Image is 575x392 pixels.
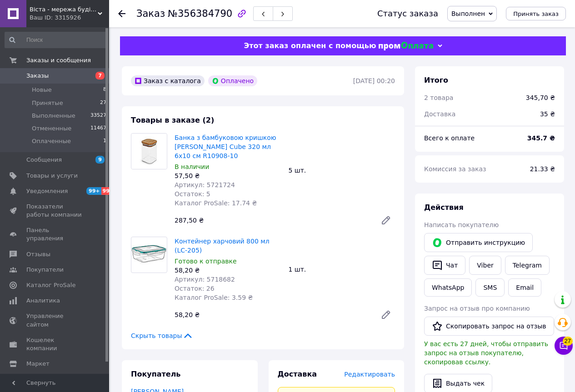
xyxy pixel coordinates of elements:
span: Скрыть товары [131,331,193,340]
span: В наличии [175,163,209,170]
div: Оплачено [208,75,257,86]
time: [DATE] 00:20 [353,77,395,84]
span: Оплаченные [32,137,71,145]
a: Редактировать [377,306,395,324]
span: 27 [563,337,573,346]
span: Заказы и сообщения [26,56,91,65]
span: Управление сайтом [26,312,84,328]
button: Чат [424,256,465,275]
span: 11467 [90,124,106,133]
span: 27 [100,99,106,107]
button: Отправить инструкцию [424,233,533,252]
span: Віста - мережа будівельно-господарчих маркетів [30,5,98,14]
img: evopay logo [379,42,433,50]
span: Выполненные [32,112,75,120]
span: Заказ [136,8,165,19]
span: Написать покупателю [424,221,499,228]
a: Редактировать [377,211,395,229]
div: Заказ с каталога [131,75,205,86]
img: Контейнер харчовий 800 мл (LC-205) [131,245,167,265]
span: Принять заказ [513,10,559,17]
span: Артикул: 5721724 [175,181,235,189]
span: Принятые [32,99,63,107]
span: Отмененные [32,124,71,133]
span: Отзывы [26,250,50,258]
span: Товары и услуги [26,172,78,180]
button: Чат с покупателем27 [555,337,573,355]
span: Доставка [424,110,455,118]
button: Принять заказ [506,7,566,20]
span: Кошелек компании [26,336,84,352]
div: Ваш ID: 3315926 [30,14,109,22]
span: Действия [424,203,464,212]
span: Покупатели [26,266,64,274]
div: 287,50 ₴ [171,214,373,227]
span: Всего к оплате [424,134,475,142]
span: Маркет [26,360,50,368]
span: Каталог ProSale [26,281,75,289]
span: Новые [32,86,52,94]
span: 8 [103,86,106,94]
button: SMS [475,278,505,297]
a: Контейнер харчовий 800 мл (LC-205) [175,238,270,254]
a: Банка з бамбуковою кришкою [PERSON_NAME] Cube 320 мл 6х10 см R10908-10 [175,134,276,159]
input: Поиск [5,32,107,48]
b: 345.7 ₴ [527,134,555,142]
span: Остаток: 5 [175,190,210,198]
div: 57,50 ₴ [175,171,281,180]
span: Готово к отправке [175,258,237,265]
span: Итого [424,76,448,84]
span: Этот заказ оплачен с помощью [244,41,376,50]
div: 1 шт. [285,263,399,276]
span: Покупатель [131,370,180,378]
a: Telegram [505,256,550,275]
div: Статус заказа [377,9,438,18]
span: Панель управления [26,226,84,243]
span: Аналитика [26,297,60,305]
div: 58,20 ₴ [171,308,373,321]
div: 58,20 ₴ [175,266,281,275]
span: Доставка [278,370,317,378]
a: Viber [469,256,501,275]
span: Уведомления [26,187,68,195]
div: 35 ₴ [535,104,560,124]
span: Комиссия за заказ [424,165,486,173]
span: 1 [103,137,106,145]
span: Сообщения [26,156,62,164]
div: 5 шт. [285,164,399,177]
div: 345,70 ₴ [526,93,555,102]
span: Остаток: 26 [175,285,215,292]
span: 9 [95,156,105,164]
span: 99+ [86,187,101,195]
img: Банка з бамбуковою кришкою Stenson Cube 320 мл 6х10 см R10908-10 [131,134,167,169]
span: Редактировать [344,371,395,378]
span: Показатели работы компании [26,203,84,219]
span: 21.33 ₴ [530,165,555,173]
span: 99+ [101,187,116,195]
a: WhatsApp [424,278,472,297]
span: Заказы [26,72,49,80]
div: Вернуться назад [118,9,125,18]
span: №356384790 [168,8,232,19]
span: 7 [95,72,105,79]
span: 2 товара [424,94,453,101]
span: У вас есть 27 дней, чтобы отправить запрос на отзыв покупателю, скопировав ссылку. [424,340,548,366]
span: Каталог ProSale: 3.59 ₴ [175,294,253,301]
span: Артикул: 5718682 [175,276,235,283]
button: Email [508,278,541,297]
button: Скопировать запрос на отзыв [424,317,554,336]
span: Каталог ProSale: 17.74 ₴ [175,199,257,207]
span: Выполнен [451,10,485,17]
span: 33527 [90,112,106,120]
span: Товары в заказе (2) [131,116,214,124]
span: Запрос на отзыв про компанию [424,305,530,312]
